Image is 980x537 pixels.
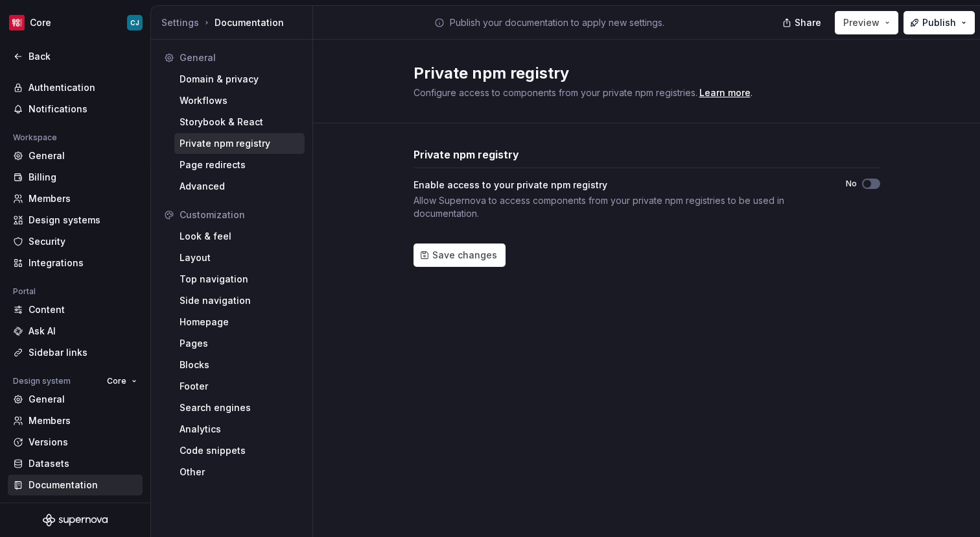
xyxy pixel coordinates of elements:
div: Search engines [180,401,299,414]
a: Members [8,188,143,209]
a: Blocks [174,355,305,375]
label: No [846,179,857,189]
a: Code snippets [174,440,305,461]
div: Billing [29,171,137,184]
a: Analytics [174,419,305,440]
div: Other [180,466,299,479]
div: Top navigation [180,273,299,286]
button: Preview [835,11,898,34]
a: Side navigation [174,290,305,311]
a: Back [8,46,143,67]
a: Versions [8,432,143,453]
div: Workspace [8,130,62,145]
a: Advanced [174,176,305,197]
div: Analytics [180,423,299,436]
a: Notifications [8,99,143,119]
button: Publish [904,11,975,34]
div: Content [29,303,137,316]
div: Homepage [180,316,299,329]
button: Save changes [414,244,506,267]
h2: Private npm registry [414,63,865,84]
div: Design systems [29,214,137,227]
div: Private npm registry [180,137,299,150]
button: Settings [161,16,199,29]
a: Storybook & React [174,112,305,132]
button: Share [776,11,830,34]
div: Allow Supernova to access components from your private npm registries to be used in documentation. [414,194,822,220]
a: Datasets [8,453,143,474]
div: Blocks [180,358,299,371]
div: General [29,149,137,162]
button: CoreCJ [3,8,148,37]
a: Ask AI [8,321,143,342]
span: Core [107,376,126,386]
div: Design system [8,373,76,389]
a: Security [8,231,143,252]
div: Advanced [180,180,299,193]
div: Footer [180,380,299,393]
a: Search engines [174,397,305,418]
a: Content [8,299,143,320]
div: Look & feel [180,230,299,243]
a: General [8,389,143,410]
div: Enable access to your private npm registry [414,179,607,192]
span: Share [795,16,821,29]
a: Layout [174,247,305,268]
span: Save changes [432,249,497,262]
div: General [29,393,137,406]
div: Documentation [29,479,137,492]
a: Learn more [699,86,751,99]
a: Look & feel [174,226,305,247]
div: Workflows [180,94,299,107]
div: Integrations [29,256,137,269]
a: Domain & privacy [174,69,305,90]
a: Page redirects [174,155,305,175]
a: Sidebar links [8,342,143,363]
div: Sidebar links [29,346,137,359]
span: Configure access to components from your private npm registries. [414,87,697,98]
svg: Supernova Logo [43,514,108,527]
div: Ask AI [29,325,137,338]
div: Layout [180,251,299,264]
a: General [8,145,143,166]
div: Code snippets [180,444,299,457]
a: Private npm registry [174,133,305,154]
p: Publish your documentation to apply new settings. [450,16,664,29]
div: Members [29,192,137,205]
h3: Private npm registry [414,147,519,162]
img: f4f33d50-0937-4074-a32a-c7cda971eed1.png [9,15,25,31]
div: Back [29,50,137,63]
div: Domain & privacy [180,73,299,86]
div: Page redirects [180,158,299,171]
a: Documentation [8,475,143,495]
div: Side navigation [180,294,299,307]
div: Customization [180,208,299,221]
a: Members [8,410,143,431]
a: Pages [174,333,305,354]
div: Members [29,414,137,427]
span: Preview [843,16,880,29]
div: Storybook & React [180,116,299,129]
a: Footer [174,376,305,397]
div: CJ [130,18,139,28]
span: . [697,88,752,98]
a: Other [174,462,305,482]
div: Authentication [29,81,137,94]
div: Pages [180,337,299,350]
div: Notifications [29,103,137,116]
div: Documentation [161,16,307,29]
a: Authentication [8,77,143,98]
a: Workflows [174,90,305,111]
div: Datasets [29,457,137,470]
a: Design systems [8,210,143,231]
span: Publish [922,16,956,29]
div: Core [30,16,51,29]
div: Portal [8,284,41,299]
div: Security [29,235,137,248]
a: Billing [8,167,143,188]
a: Top navigation [174,269,305,290]
div: General [180,51,299,64]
